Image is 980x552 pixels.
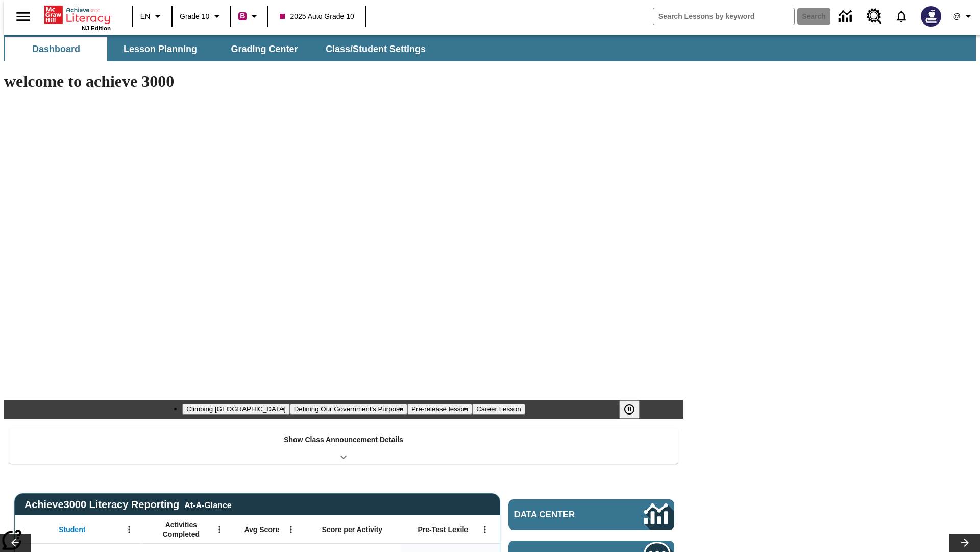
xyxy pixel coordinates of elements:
button: Dashboard [5,37,107,61]
button: Pause [619,400,640,419]
button: Lesson carousel, Next [949,534,980,552]
img: Avatar [921,6,941,27]
button: Slide 4 Career Lesson [472,404,525,415]
span: Avg Score [244,525,279,534]
button: Grade: Grade 10, Select a grade [176,7,227,26]
span: B [240,10,245,22]
button: Lesson Planning [109,37,211,61]
button: Open side menu [8,2,38,32]
button: Slide 2 Defining Our Government's Purpose [290,404,407,415]
a: Resource Center, Will open in new tab [861,3,888,30]
span: 2025 Auto Grade 10 [280,11,354,22]
p: Show Class Announcement Details [284,434,403,445]
a: Data Center [832,3,861,31]
span: Grade 10 [180,11,209,22]
h1: welcome to achieve 3000 [4,72,683,91]
span: Achieve3000 Literacy Reporting [24,499,232,511]
button: Select a new avatar [915,3,947,30]
button: Class/Student Settings [317,37,434,61]
span: Student [59,525,85,534]
span: Activities Completed [148,520,215,539]
a: Notifications [888,3,915,30]
span: NJ Edition [82,25,111,31]
button: Language: EN, Select a language [136,7,168,26]
span: Pre-Test Lexile [418,525,469,534]
button: Slide 3 Pre-release lesson [407,404,472,415]
button: Profile/Settings [947,7,980,26]
input: search field [653,8,794,25]
div: SubNavbar [4,37,435,61]
button: Open Menu [283,522,299,537]
button: Open Menu [212,522,227,537]
a: Data Center [508,499,674,530]
span: Score per Activity [322,525,383,534]
a: Home [44,5,111,25]
button: Open Menu [121,522,137,537]
span: EN [140,11,150,22]
button: Boost Class color is violet red. Change class color [234,7,264,26]
div: Home [44,4,111,31]
span: Data Center [514,510,610,520]
div: Show Class Announcement Details [9,428,678,464]
span: @ [953,11,960,22]
div: Pause [619,400,650,419]
button: Open Menu [477,522,493,537]
div: SubNavbar [4,35,976,61]
button: Slide 1 Climbing Mount Tai [182,404,289,415]
button: Grading Center [213,37,315,61]
div: At-A-Glance [184,499,231,510]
